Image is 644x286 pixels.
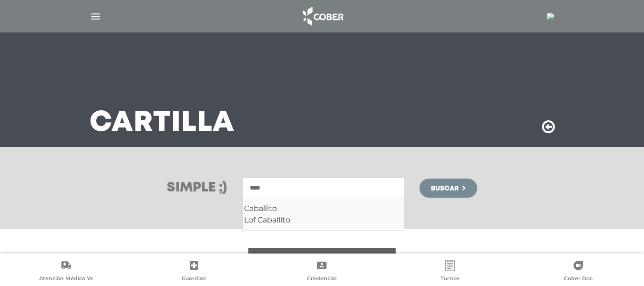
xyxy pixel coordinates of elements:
img: Cober_menu-lines-white.svg [90,11,102,22]
span: Turnos [440,275,460,284]
div: Caballito [244,203,402,214]
a: Atención Médica Ya [2,260,130,284]
button: Buscar [419,179,477,198]
h3: Simple ;) [167,181,227,195]
a: Guardias [130,260,258,284]
img: 7294 [547,13,554,21]
span: Cober Doc [564,275,593,284]
span: Guardias [182,275,206,284]
h3: Cartilla [90,111,235,136]
span: Buscar [431,185,459,192]
div: Lof Caballito [244,214,402,226]
a: Credencial [258,260,386,284]
span: Credencial [307,275,337,284]
span: Atención Médica Ya [39,275,93,284]
a: Turnos [386,260,514,284]
a: Cober Doc [514,260,642,284]
img: logo_cober_home-white.png [297,5,348,28]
